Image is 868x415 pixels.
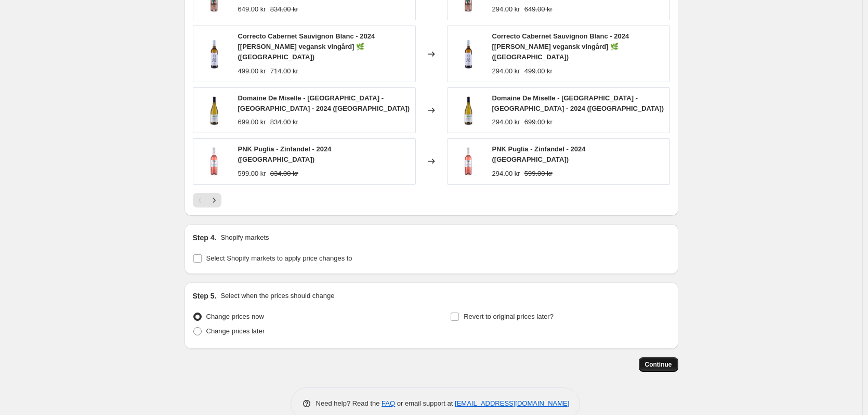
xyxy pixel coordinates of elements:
strike: 714.00 kr [270,66,298,76]
img: PNKPuglia-zinfandel-2024_r1269_80x.jpg [453,146,484,177]
img: CorrectoSauvignonBlanc-BodegasAlcardet-2023_fraveganskvingaard__vh0173_80x.jpg [453,38,484,70]
span: Change prices later [206,327,265,335]
span: PNK Puglia - Zinfandel - 2024 ([GEOGRAPHIC_DATA]) [492,145,586,163]
span: Domaine De Miselle - [GEOGRAPHIC_DATA] - [GEOGRAPHIC_DATA] - 2024 ([GEOGRAPHIC_DATA]) [238,94,410,112]
img: PNKPuglia-zinfandel-2024_r1269_80x.jpg [199,146,230,177]
button: Next [207,193,221,207]
strike: 499.00 kr [524,66,553,76]
img: DomaineDeMiselle-Colombard-GrosManseng-2024_100081_80x.jpg [199,95,230,126]
h2: Step 4. [193,232,217,243]
div: 294.00 kr [492,117,520,127]
span: Domaine De Miselle - [GEOGRAPHIC_DATA] - [GEOGRAPHIC_DATA] - 2024 ([GEOGRAPHIC_DATA]) [492,94,664,112]
span: Correcto Cabernet Sauvignon Blanc - 2024 [[PERSON_NAME] vegansk vingård] 🌿 ([GEOGRAPHIC_DATA]) [238,32,375,61]
span: Continue [645,360,672,369]
span: Change prices now [206,313,264,320]
img: DomaineDeMiselle-Colombard-GrosManseng-2024_100081_80x.jpg [453,95,484,126]
p: Shopify markets [220,232,269,243]
div: 499.00 kr [238,66,266,76]
a: [EMAIL_ADDRESS][DOMAIN_NAME] [455,399,569,407]
button: Continue [639,357,678,372]
span: Need help? Read the [316,399,382,407]
span: PNK Puglia - Zinfandel - 2024 ([GEOGRAPHIC_DATA]) [238,145,332,163]
span: or email support at [395,399,455,407]
span: Correcto Cabernet Sauvignon Blanc - 2024 [[PERSON_NAME] vegansk vingård] 🌿 ([GEOGRAPHIC_DATA]) [492,32,629,61]
a: FAQ [382,399,395,407]
div: 294.00 kr [492,4,520,15]
span: Select Shopify markets to apply price changes to [206,254,352,262]
div: 699.00 kr [238,117,266,127]
div: 294.00 kr [492,66,520,76]
h2: Step 5. [193,291,217,301]
strike: 699.00 kr [524,117,553,127]
span: Revert to original prices later? [464,313,554,320]
strike: 834.00 kr [270,4,298,15]
p: Select when the prices should change [220,291,334,301]
div: 294.00 kr [492,168,520,179]
img: CorrectoSauvignonBlanc-BodegasAlcardet-2023_fraveganskvingaard__vh0173_80x.jpg [199,38,230,70]
strike: 599.00 kr [524,168,553,179]
strike: 834.00 kr [270,117,298,127]
div: 649.00 kr [238,4,266,15]
strike: 649.00 kr [524,4,553,15]
div: 599.00 kr [238,168,266,179]
strike: 834.00 kr [270,168,298,179]
nav: Pagination [193,193,221,207]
